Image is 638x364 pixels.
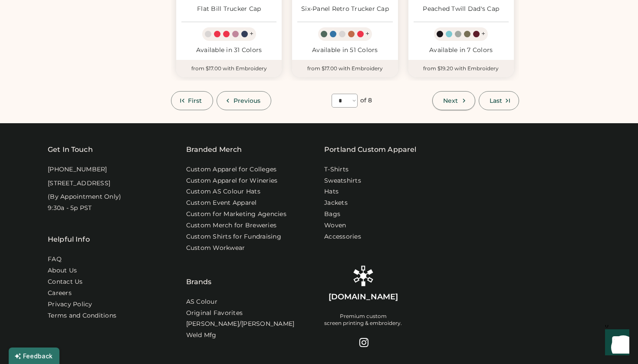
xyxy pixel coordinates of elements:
div: [PHONE_NUMBER] [48,165,107,174]
div: + [365,29,369,39]
div: + [481,29,485,39]
a: Custom Workwear [186,244,245,253]
div: Available in 51 Colors [297,46,392,55]
div: Flat Bill Trucker Cap [197,5,261,13]
a: Custom AS Colour Hats [186,187,260,196]
a: Custom for Marketing Agencies [186,210,286,219]
div: from $17.00 with Embroidery [176,60,282,77]
a: Custom Shirts for Fundraising [186,233,281,241]
a: [PERSON_NAME]/[PERSON_NAME] [186,320,295,328]
div: [STREET_ADDRESS] [48,179,110,188]
span: Previous [233,98,261,104]
a: Accessories [324,233,361,241]
a: AS Colour [186,298,217,306]
button: Next [432,91,475,110]
div: (By Appointment Only) [48,193,121,201]
div: Get In Touch [48,144,93,155]
div: Available in 31 Colors [181,46,276,55]
a: Custom Apparel for Wineries [186,177,278,185]
a: About Us [48,266,77,275]
div: Peached Twill Dad's Cap [423,5,499,13]
div: Terms and Conditions [48,312,116,320]
a: Careers [48,289,72,298]
div: Available in 7 Colors [414,46,509,55]
a: Woven [324,221,346,230]
button: Last [479,91,519,110]
div: Six-Panel Retro Trucker Cap [301,5,389,13]
button: First [171,91,213,110]
a: Custom Apparel for Colleges [186,165,277,174]
a: Portland Custom Apparel [324,144,416,155]
div: [DOMAIN_NAME] [329,292,398,302]
div: Branded Merch [186,144,242,155]
div: 9:30a - 5p PST [48,204,92,213]
span: Last [490,98,502,104]
div: from $17.00 with Embroidery [292,60,398,77]
div: of 8 [360,96,372,105]
a: Contact Us [48,278,83,286]
div: Premium custom screen printing & embroidery. [324,313,402,327]
img: Rendered Logo - Screens [353,266,374,286]
div: from $19.20 with Embroidery [408,60,514,77]
a: Privacy Policy [48,300,92,309]
button: Previous [217,91,272,110]
a: T-Shirts [324,165,349,174]
a: Hats [324,187,339,196]
span: Next [443,98,458,104]
a: Bags [324,210,340,219]
a: Custom Merch for Breweries [186,221,277,230]
div: Brands [186,255,212,287]
a: Custom Event Apparel [186,199,257,207]
a: Weld Mfg [186,331,217,340]
iframe: Front Chat [597,325,634,362]
div: Helpful Info [48,234,90,245]
a: Original Favorites [186,309,243,318]
div: + [250,29,253,39]
a: Jackets [324,199,348,207]
span: First [188,98,202,104]
a: Sweatshirts [324,177,361,185]
a: FAQ [48,255,62,264]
